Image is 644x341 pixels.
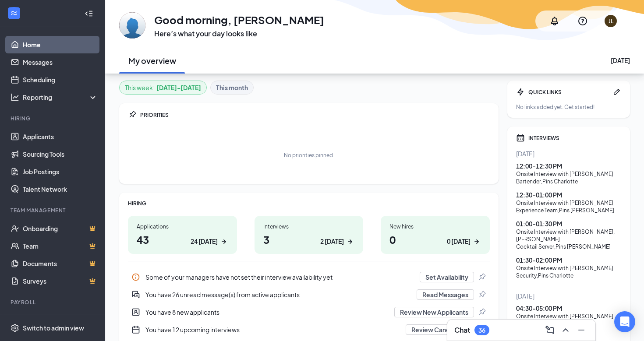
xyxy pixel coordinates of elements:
div: Cocktail Server , Pins [PERSON_NAME] [516,243,621,250]
div: 24 [DATE] [191,237,218,246]
div: 12:30 - 01:00 PM [516,190,621,199]
div: Interviews [263,223,355,230]
div: Experience Team , Pins [PERSON_NAME] [516,207,621,214]
div: Onsite Interview with [PERSON_NAME] [516,199,621,207]
button: ComposeMessage [543,323,557,337]
h2: My overview [128,55,176,66]
div: You have 8 new applicants [145,308,389,316]
div: Some of your managers have not set their interview availability yet [128,268,490,286]
div: New hires [389,223,481,230]
a: Applicants [23,128,98,145]
div: QUICK LINKS [528,88,609,96]
img: Jessica Lancaster [119,12,145,39]
a: Home [23,36,98,53]
div: Open Intercom Messenger [614,311,635,332]
svg: Pin [478,308,486,316]
a: Sourcing Tools [23,145,98,163]
div: No priorities pinned. [284,151,334,159]
a: Interviews32 [DATE]ArrowRight [255,216,364,254]
h1: 0 [389,232,481,247]
button: Review New Applicants [394,307,474,317]
svg: WorkstreamLogo [10,9,18,18]
a: PayrollCrown [23,312,98,329]
div: Security , Pins Charlotte [516,272,621,279]
div: [DATE] [611,56,630,65]
div: Reporting [23,93,98,102]
a: TeamCrown [23,237,98,255]
div: Applications [137,223,228,230]
a: DoubleChatActiveYou have 26 unread message(s) from active applicantsRead MessagesPin [128,286,490,303]
div: PRIORITIES [140,111,490,119]
div: 01:30 - 02:00 PM [516,256,621,264]
a: Scheduling [23,71,98,88]
h3: Here’s what your day looks like [154,29,324,39]
svg: Notifications [549,16,560,26]
div: 12:00 - 12:30 PM [516,162,621,170]
b: [DATE] - [DATE] [156,83,201,92]
a: DocumentsCrown [23,255,98,272]
svg: Settings [11,323,19,332]
a: CalendarNewYou have 12 upcoming interviewsReview CandidatesPin [128,321,490,338]
div: [DATE] [516,292,621,300]
div: 36 [478,327,485,334]
svg: ArrowRight [219,237,228,246]
a: UserEntityYou have 8 new applicantsReview New ApplicantsPin [128,303,490,321]
svg: Minimize [576,325,587,335]
svg: ComposeMessage [545,325,555,335]
div: INTERVIEWS [528,134,621,142]
div: 2 [DATE] [320,237,344,246]
svg: QuestionInfo [577,16,588,26]
svg: Analysis [11,93,19,102]
svg: UserEntity [131,308,140,316]
button: ChevronUp [559,323,573,337]
svg: ArrowRight [472,237,481,246]
svg: CalendarNew [131,325,140,334]
div: Team Management [11,207,96,214]
div: Onsite Interview with [PERSON_NAME] [516,313,621,320]
svg: Pin [478,273,486,281]
div: JL [609,18,613,25]
div: You have 12 upcoming interviews [145,325,400,334]
div: Payroll [11,299,96,306]
a: Job Postings [23,163,98,180]
div: You have 12 upcoming interviews [128,321,490,338]
div: HIRING [128,200,490,207]
a: OnboardingCrown [23,220,98,237]
svg: Collapse [85,9,93,18]
div: Hiring [11,115,96,122]
div: 0 [DATE] [447,237,471,246]
button: Read Messages [417,289,474,300]
div: Some of your managers have not set their interview availability yet [145,273,414,281]
div: [DATE] [516,149,621,158]
h1: 43 [137,232,228,247]
a: SurveysCrown [23,272,98,290]
svg: Bolt [516,88,525,96]
div: 04:30 - 05:00 PM [516,304,621,313]
div: You have 26 unread message(s) from active applicants [128,286,490,303]
div: You have 26 unread message(s) from active applicants [145,290,411,299]
svg: DoubleChatActive [131,290,140,299]
svg: Pen [612,88,621,96]
div: Onsite Interview with [PERSON_NAME] [516,170,621,178]
button: Review Candidates [406,324,474,335]
h1: Good morning, [PERSON_NAME] [154,12,324,27]
div: Bartender , Pins Charlotte [516,178,621,185]
a: Talent Network [23,180,98,198]
a: InfoSome of your managers have not set their interview availability yetSet AvailabilityPin [128,268,490,286]
svg: Pin [478,290,486,299]
svg: Info [131,273,140,281]
svg: Calendar [516,134,525,142]
button: Set Availability [420,272,474,282]
div: Onsite Interview with [PERSON_NAME] [516,264,621,272]
svg: Pin [128,110,137,119]
div: No links added yet. Get started! [516,103,621,111]
a: New hires00 [DATE]ArrowRight [381,216,490,254]
div: Onsite Interview with [PERSON_NAME], [PERSON_NAME] [516,228,621,243]
h3: Chat [454,325,470,335]
div: 01:00 - 01:30 PM [516,219,621,228]
div: Switch to admin view [23,323,84,332]
a: Messages [23,53,98,71]
svg: ArrowRight [346,237,354,246]
a: Applications4324 [DATE]ArrowRight [128,216,237,254]
div: You have 8 new applicants [128,303,490,321]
